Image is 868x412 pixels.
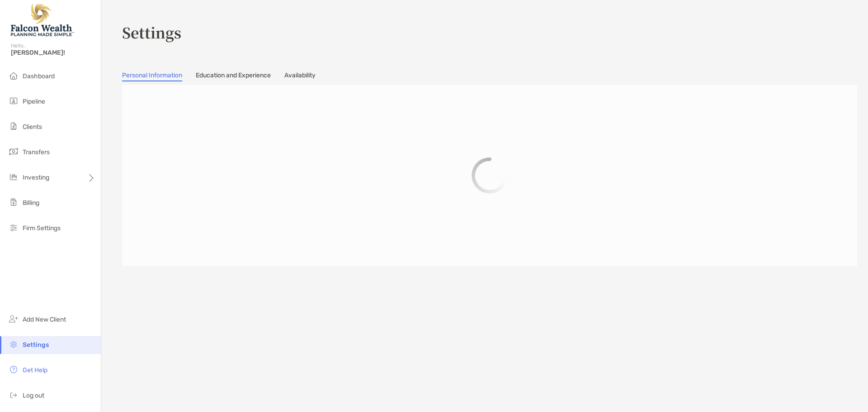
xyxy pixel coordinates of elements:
span: Dashboard [23,72,55,80]
span: Log out [23,392,44,399]
span: Clients [23,123,42,131]
h3: Settings [122,22,857,43]
span: Firm Settings [23,224,61,232]
a: Availability [284,71,316,81]
a: Personal Information [122,71,182,81]
img: Falcon Wealth Planning Logo [11,4,74,36]
img: transfers icon [8,146,19,157]
img: firm-settings icon [8,222,19,233]
img: investing icon [8,171,19,182]
img: settings icon [8,339,19,350]
img: get-help icon [8,364,19,375]
img: dashboard icon [8,70,19,81]
span: Settings [23,341,49,349]
span: Pipeline [23,98,45,105]
span: [PERSON_NAME]! [11,49,95,57]
span: Get Help [23,366,47,374]
span: Add New Client [23,316,66,323]
span: Transfers [23,148,50,156]
span: Investing [23,174,49,181]
img: pipeline icon [8,95,19,106]
img: billing icon [8,197,19,208]
a: Education and Experience [196,71,271,81]
span: Billing [23,199,39,207]
img: clients icon [8,121,19,132]
img: add_new_client icon [8,313,19,324]
img: logout icon [8,389,19,400]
